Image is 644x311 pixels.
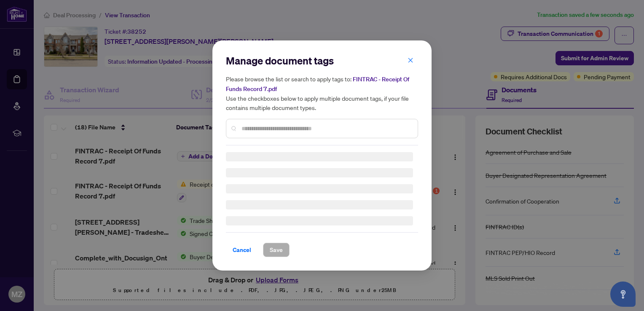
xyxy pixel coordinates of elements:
[408,57,413,63] span: close
[226,74,418,112] h5: Please browse the list or search to apply tags to: Use the checkboxes below to apply multiple doc...
[226,54,418,67] h2: Manage document tags
[263,243,290,257] button: Save
[226,243,258,257] button: Cancel
[610,282,636,307] button: Open asap
[233,243,251,257] span: Cancel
